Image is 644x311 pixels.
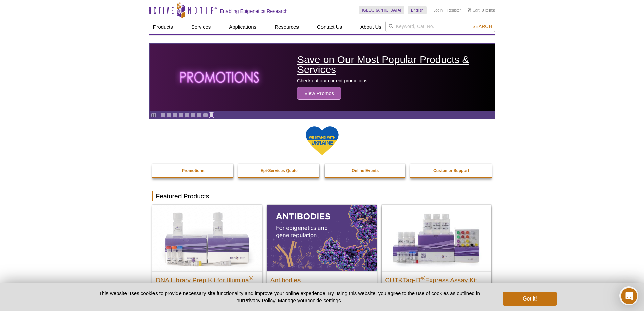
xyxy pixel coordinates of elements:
[178,113,184,118] a: Go to slide 4
[191,113,196,118] a: Go to slide 6
[220,8,288,14] h2: Enabling Epigenetics Research
[185,113,190,118] a: Go to slide 5
[182,168,205,173] strong: Promotions
[385,21,495,32] input: Keyword, Cat. No.
[313,21,346,34] a: Contact Us
[270,21,303,34] a: Resources
[410,164,492,177] a: Customer Support
[621,288,637,304] iframe: Intercom live chat
[470,23,494,29] button: Search
[468,6,495,14] li: (0 items)
[382,205,491,271] img: CUT&Tag-IT® Express Assay Kit
[203,113,208,118] a: Go to slide 8
[152,205,262,271] img: DNA Library Prep Kit for Illumina
[150,44,495,111] article: Save on Our Most Popular Products & Services
[87,290,492,304] p: This website uses cookies to provide necessary site functionality and improve your online experie...
[160,113,165,118] a: Go to slide 1
[382,205,491,307] a: CUT&Tag-IT® Express Assay Kit CUT&Tag-IT®Express Assay Kit Less variable and higher-throughput ge...
[472,24,492,29] span: Search
[249,275,253,281] sup: ®
[244,297,275,303] a: Privacy Policy
[305,126,339,156] img: We Stand With Ukraine
[152,191,492,201] h2: Featured Products
[175,60,265,94] img: The word promotions written in all caps with a glowing effect
[261,168,298,173] strong: Epi-Services Quote
[172,113,177,118] a: Go to slide 3
[151,113,156,118] a: Toggle autoplay
[356,21,385,34] a: About Us
[619,286,638,305] iframe: Intercom live chat discovery launcher
[166,113,171,118] a: Go to slide 2
[408,6,427,14] a: English
[267,205,377,307] a: All Antibodies Antibodies Application-tested antibodies for ChIP, CUT&Tag, and CUT&RUN.
[152,164,234,177] a: Promotions
[385,273,488,284] h2: CUT&Tag-IT Express Assay Kit
[468,8,480,13] a: Cart
[447,8,461,13] a: Register
[209,113,214,118] a: Go to slide 9
[149,21,177,34] a: Products
[325,164,406,177] a: Online Events
[359,6,405,14] a: [GEOGRAPHIC_DATA]
[433,168,469,173] strong: Customer Support
[445,6,446,14] li: |
[297,54,491,75] h2: Save on Our Most Popular Products & Services
[156,273,259,284] h2: DNA Library Prep Kit for Illumina
[197,113,202,118] a: Go to slide 7
[297,87,341,100] span: View Promos
[297,77,491,84] p: Check out our current promotions.
[150,44,495,111] a: The word promotions written in all caps with a glowing effect Save on Our Most Popular Products &...
[433,8,443,13] a: Login
[270,273,373,284] h2: Antibodies
[267,205,377,271] img: All Antibodies
[352,168,379,173] strong: Online Events
[421,275,425,281] sup: ®
[238,164,320,177] a: Epi-Services Quote
[225,21,260,34] a: Applications
[187,21,215,34] a: Services
[307,297,341,303] button: cookie settings
[503,292,557,306] button: Got it!
[468,8,471,12] img: Your Cart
